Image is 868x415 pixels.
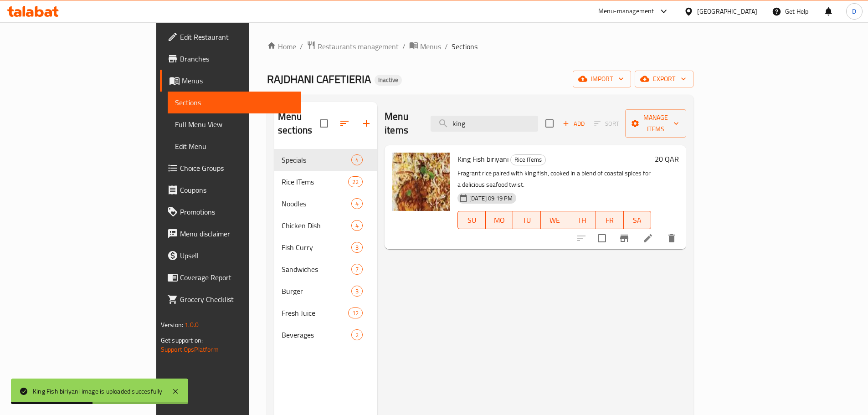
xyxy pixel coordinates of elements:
a: Menus [409,41,441,52]
span: MO [489,214,510,227]
span: Get support on: [161,334,203,346]
button: FR [596,211,624,229]
div: Beverages2 [274,324,377,346]
a: Restaurants management [307,41,399,52]
div: [GEOGRAPHIC_DATA] [697,6,757,16]
button: TH [568,211,596,229]
a: Upsell [160,245,301,266]
span: Menu disclaimer [180,228,294,239]
a: Edit Restaurant [160,26,301,48]
span: Promotions [180,206,294,217]
button: SU [457,211,485,229]
span: Menus [182,75,294,86]
span: 4 [352,200,362,208]
div: Sandwiches7 [274,258,377,280]
a: Promotions [160,201,301,223]
span: RAJDHANI CAFETIERIA [267,69,371,89]
a: Edit menu item [642,233,653,244]
span: 2 [352,331,362,339]
span: Rice ITems [282,176,348,187]
span: Upsell [180,250,294,261]
span: Add [561,118,586,129]
span: Sandwiches [282,264,351,275]
span: Rice ITems [511,154,545,165]
a: Coverage Report [160,266,301,288]
div: Menu-management [598,6,654,17]
div: items [348,307,363,318]
span: Branches [180,53,294,64]
span: SA [627,214,648,227]
nav: breadcrumb [267,41,693,52]
button: MO [486,211,514,229]
div: Rice ITems [510,154,546,165]
span: Manage items [632,112,679,135]
li: / [402,41,406,52]
span: Restaurants management [318,41,399,52]
div: items [351,329,363,340]
div: Fish Curry3 [274,236,377,258]
span: Choice Groups [180,163,294,174]
img: King Fish biriyani [392,153,450,211]
div: items [351,220,363,231]
button: import [573,71,631,87]
span: Specials [282,154,351,165]
a: Choice Groups [160,157,301,179]
button: TU [513,211,541,229]
a: Menu disclaimer [160,223,301,245]
span: [DATE] 09:19 PM [466,194,516,203]
button: delete [661,227,683,249]
h6: 20 QAR [655,153,679,165]
span: Sections [452,41,478,52]
span: King Fish biriyani [457,152,508,166]
div: Rice ITems22 [274,171,377,193]
span: Sections [175,97,294,108]
span: D [852,6,856,16]
span: import [580,73,624,85]
button: WE [541,211,569,229]
input: search [431,116,538,132]
div: items [351,264,363,275]
a: Menus [160,70,301,92]
span: FR [600,214,620,227]
nav: Menu sections [274,145,377,349]
span: Coupons [180,184,294,195]
span: 7 [352,265,362,274]
span: 12 [349,309,362,318]
a: Edit Menu [168,135,301,157]
span: Menus [420,41,441,52]
div: Noodles4 [274,193,377,215]
p: Fragrant rice paired with king fish, cooked in a blend of coastal spices for a delicious seafood ... [457,168,651,190]
div: Fresh Juice12 [274,302,377,324]
h2: Menu items [385,110,420,137]
span: Edit Menu [175,141,294,152]
a: Branches [160,48,301,70]
span: Grocery Checklist [180,294,294,305]
div: Burger3 [274,280,377,302]
a: Grocery Checklist [160,288,301,310]
span: Select to update [592,229,611,248]
button: Add [559,117,588,131]
span: 3 [352,287,362,296]
span: Coverage Report [180,272,294,283]
span: Edit Restaurant [180,31,294,42]
a: Full Menu View [168,113,301,135]
span: 4 [352,156,362,164]
li: / [300,41,303,52]
span: TU [517,214,537,227]
a: Sections [168,92,301,113]
button: Add section [355,113,377,134]
span: SU [462,214,482,227]
span: Sort sections [334,113,355,134]
span: TH [572,214,592,227]
button: export [635,71,693,87]
span: 3 [352,243,362,252]
div: Chicken Dish4 [274,215,377,236]
span: Chicken Dish [282,220,351,231]
span: Noodles [282,198,351,209]
button: Branch-specific-item [613,227,635,249]
a: Support.OpsPlatform [161,343,219,355]
span: Full Menu View [175,119,294,130]
li: / [445,41,448,52]
span: Beverages [282,329,351,340]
